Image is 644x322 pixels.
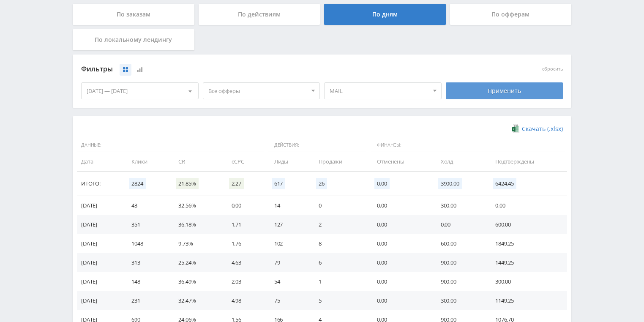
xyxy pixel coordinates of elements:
div: По заказам [73,4,194,25]
td: 4.63 [223,253,266,272]
span: Данные: [77,138,264,153]
td: Лиды [266,152,310,171]
td: 0.00 [368,291,432,310]
span: Действия: [268,138,366,153]
td: 1.71 [223,215,266,234]
td: 0.00 [368,215,432,234]
span: Скачать (.xlsx) [522,126,563,132]
td: 8 [310,234,368,253]
td: 54 [266,272,310,291]
td: 75 [266,291,310,310]
td: 32.56% [170,196,223,215]
td: 0 [310,196,368,215]
span: 617 [272,178,286,189]
img: xlsx [512,124,519,133]
span: 21.85% [176,178,198,189]
td: 148 [123,272,170,291]
td: 1149.25 [487,291,567,310]
td: 1849.25 [487,234,567,253]
td: CR [170,152,223,171]
td: 300.00 [487,272,567,291]
td: 43 [123,196,170,215]
td: 0.00 [432,215,487,234]
td: [DATE] [77,291,123,310]
td: 14 [266,196,310,215]
td: 900.00 [432,272,487,291]
td: 0.00 [223,196,266,215]
td: Продажи [310,152,368,171]
div: По дням [324,4,446,25]
td: 102 [266,234,310,253]
div: По локальному лендингу [73,29,194,50]
td: 1 [310,272,368,291]
td: 1.76 [223,234,266,253]
td: Итого: [77,172,123,196]
td: 0.00 [368,234,432,253]
td: [DATE] [77,272,123,291]
div: [DATE] — [DATE] [82,83,198,99]
td: 36.49% [170,272,223,291]
div: Фильтры [81,63,442,76]
div: По офферам [450,4,572,25]
td: 300.00 [432,196,487,215]
td: eCPC [223,152,266,171]
a: Скачать (.xlsx) [512,125,563,133]
td: 0.00 [368,253,432,272]
td: Холд [432,152,487,171]
td: 313 [123,253,170,272]
div: По действиям [199,4,320,25]
div: Применить [446,82,563,99]
td: Подтверждены [487,152,567,171]
td: 79 [266,253,310,272]
td: 0.00 [368,196,432,215]
span: 0.00 [374,178,389,189]
td: 1449.25 [487,253,567,272]
td: [DATE] [77,215,123,234]
span: MAIL [330,83,428,99]
td: 600.00 [487,215,567,234]
td: 32.47% [170,291,223,310]
td: 2 [310,215,368,234]
td: Клики [123,152,170,171]
td: 351 [123,215,170,234]
td: 231 [123,291,170,310]
td: 1048 [123,234,170,253]
td: 9.73% [170,234,223,253]
td: 127 [266,215,310,234]
td: [DATE] [77,234,123,253]
td: 0.00 [487,196,567,215]
td: 36.18% [170,215,223,234]
span: Все офферы [208,83,307,99]
span: 26 [316,178,327,189]
button: сбросить [542,66,563,72]
span: 2824 [129,178,145,189]
td: 4.98 [223,291,266,310]
td: 0.00 [368,272,432,291]
td: 900.00 [432,253,487,272]
td: 600.00 [432,234,487,253]
td: [DATE] [77,196,123,215]
td: 25.24% [170,253,223,272]
span: 6424.45 [493,178,516,189]
span: Финансы: [371,138,565,153]
span: 3900.00 [438,178,462,189]
span: 2.27 [229,178,244,189]
td: [DATE] [77,253,123,272]
td: 300.00 [432,291,487,310]
td: Дата [77,152,123,171]
td: 5 [310,291,368,310]
td: 6 [310,253,368,272]
td: 2.03 [223,272,266,291]
td: Отменены [368,152,432,171]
